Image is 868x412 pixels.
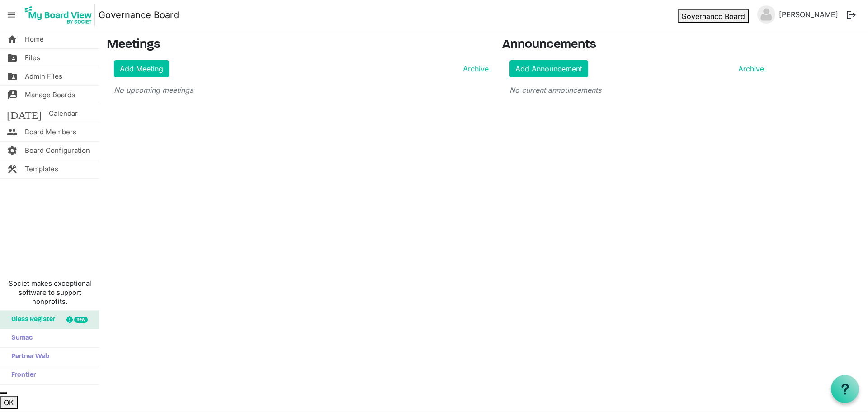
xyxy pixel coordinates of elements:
[7,86,18,104] span: switch_account
[459,63,489,74] a: Archive
[509,60,588,77] a: Add Announcement
[4,279,95,306] span: Societ makes exceptional software to support nonprofits.
[7,311,55,329] span: Glass Register
[7,348,49,366] span: Partner Web
[74,317,87,323] div: new
[7,123,18,141] span: people
[25,123,73,141] span: Board Members
[678,9,749,22] button: Governance Board dropdownbutton
[7,160,18,178] span: construction
[7,329,33,347] span: Sumac
[114,85,489,95] p: No upcoming meetings
[7,366,36,384] span: Frontier
[99,6,179,24] a: Governance Board
[25,160,57,178] span: Templates
[7,142,18,160] span: settings
[842,5,861,24] button: logout
[114,60,169,77] a: Add Meeting
[25,49,39,67] span: Files
[25,86,72,104] span: Manage Boards
[22,4,95,26] img: My Board View Logo
[22,4,99,26] a: My Board View Logo
[757,5,775,24] img: no-profile-picture.svg
[775,5,842,24] a: [PERSON_NAME]
[25,67,61,85] span: Admin Files
[3,6,20,24] span: menu
[509,85,764,95] p: No current announcements
[7,104,42,123] span: [DATE]
[7,49,18,67] span: folder_shared
[735,63,764,74] a: Archive
[7,67,18,85] span: folder_shared
[406,394,462,403] a: © 2025 - Societ
[25,142,85,160] span: Board Configuration
[49,104,75,123] span: Calendar
[502,38,771,53] h3: Announcements
[25,30,43,48] span: Home
[7,30,18,48] span: home
[107,38,489,53] h3: Meetings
